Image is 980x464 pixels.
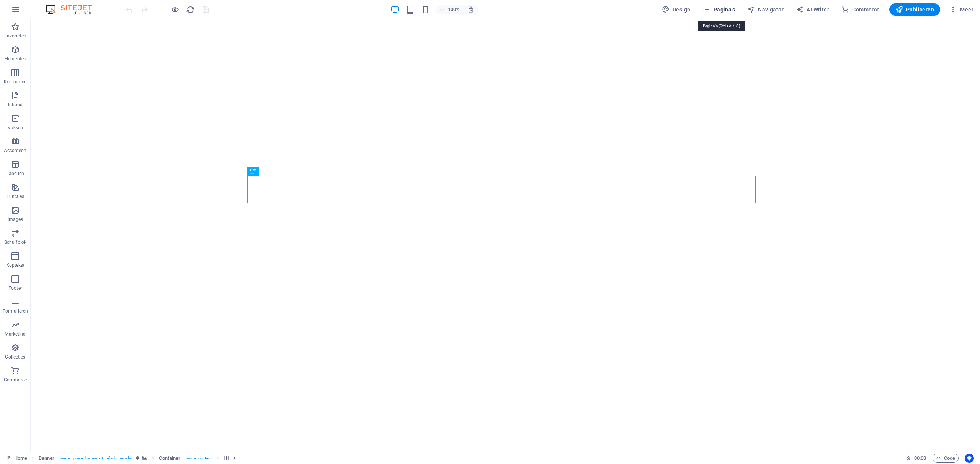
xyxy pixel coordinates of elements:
[4,79,27,85] p: Kolommen
[659,3,694,16] button: Design
[747,6,784,13] span: Navigator
[7,193,24,200] p: Functies
[39,454,237,463] nav: breadcrumb
[448,5,460,14] h6: 100%
[142,456,147,460] i: Dit element bevat een achtergrond
[224,454,230,463] span: Klik om te selecteren, dubbelklik om te bewerken
[946,3,977,16] button: Meer
[186,5,195,14] button: reload
[3,308,28,314] p: Formulieren
[659,3,694,16] div: Design (Ctrl+Alt+Y)
[906,454,926,463] h6: Sessietijd
[183,454,211,463] span: . banner-content
[186,5,195,14] i: Pagina opnieuw laden
[914,454,926,463] span: 00 00
[793,3,832,16] button: AI Writer
[7,170,24,177] p: Tabellen
[4,239,26,245] p: Schuifblok
[5,354,25,360] p: Collecties
[744,3,787,16] button: Navigator
[6,454,27,463] a: Klik om selectie op te heffen, dubbelklik om Pagina's te open
[233,456,236,460] i: Element bevat een animatie
[936,454,955,463] span: Code
[699,3,738,16] button: Pagina's
[8,216,23,222] p: Images
[895,6,934,13] span: Publiceren
[39,454,55,463] span: Klik om te selecteren, dubbelklik om te bewerken
[8,285,22,291] p: Footer
[8,125,23,131] p: Vakken
[796,6,829,13] span: AI Writer
[4,33,26,39] p: Favorieten
[136,456,139,460] i: Dit element is een aanpasbare voorinstelling
[436,5,463,14] button: 100%
[920,455,921,461] span: :
[889,3,940,16] button: Publiceren
[4,56,26,62] p: Elementen
[933,454,959,463] button: Code
[467,6,474,13] i: Stel bij het wijzigen van de grootte van de weergegeven website automatisch het juist zoomniveau ...
[6,262,25,268] p: Koptekst
[57,454,133,463] span: . banner .preset-banner-v3-default .parallax
[662,6,691,13] span: Design
[841,6,880,13] span: Commerce
[4,377,27,383] p: Commerce
[44,5,101,14] img: Editor Logo
[965,454,974,463] button: Usercentrics
[5,331,26,337] p: Marketing
[838,3,883,16] button: Commerce
[702,6,735,13] span: Pagina's
[159,454,180,463] span: Klik om te selecteren, dubbelklik om te bewerken
[8,102,23,108] p: Inhoud
[4,148,26,154] p: Accordeon
[170,5,180,14] button: Klik hier om de voorbeeldmodus te verlaten en verder te gaan met bewerken
[949,6,973,13] span: Meer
